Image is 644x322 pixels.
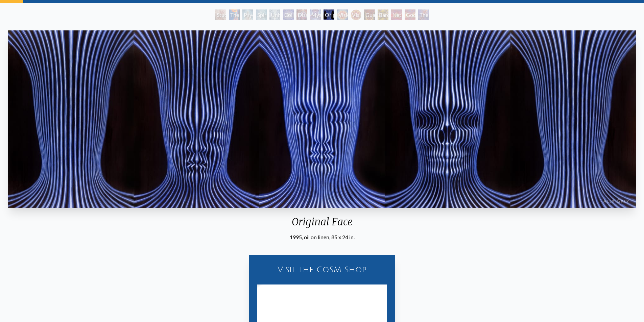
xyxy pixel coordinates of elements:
div: Mystic Eye [310,9,321,20]
div: Collective Vision [283,9,294,20]
div: 1995, oil on linen, 85 x 24 in. [5,233,639,241]
img: Original-Face-1995-Alex-Grey-Pentaptych-watermarked.jpg [8,30,636,208]
div: Study for the Great Turn [215,9,226,20]
div: Bardo Being [378,9,388,20]
div: Guardian of Infinite Vision [364,9,375,20]
div: The Great Turn [418,9,429,20]
div: Psychic Energy System [242,9,253,20]
div: Godself [405,9,415,20]
div: Dissectional Art for Tool's Lateralus CD [296,9,307,20]
a: Visit the CoSM Shop [253,259,391,280]
div: Original Face [324,9,334,20]
div: Universal Mind Lattice [269,9,280,20]
div: Vision Crystal [337,9,348,20]
div: Vision Crystal Tondo [351,9,361,20]
div: Net of Being [391,9,402,20]
div: Original Face [5,216,639,233]
div: Spiritual Energy System [256,9,267,20]
div: The Torch [229,9,240,20]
